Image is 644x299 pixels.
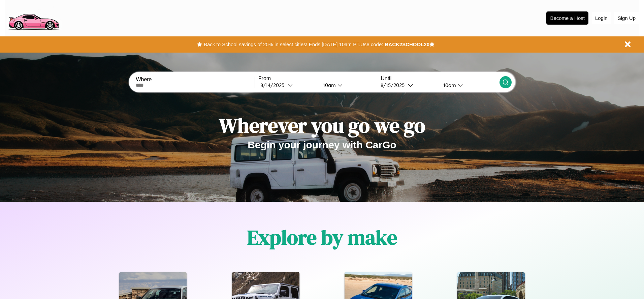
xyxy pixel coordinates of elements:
div: 10am [440,82,458,88]
button: 8/14/2025 [258,82,318,89]
button: Login [592,12,611,24]
label: Where [136,77,254,83]
button: 10am [318,82,377,89]
div: 8 / 14 / 2025 [260,82,288,88]
img: logo [5,3,62,32]
button: Sign Up [614,12,639,24]
div: 10am [320,82,337,88]
label: From [258,76,377,82]
button: 10am [438,82,499,89]
label: Until [381,76,499,82]
div: 8 / 15 / 2025 [381,82,408,88]
h1: Explore by make [247,223,397,251]
b: BACK2SCHOOL20 [385,41,429,47]
button: Back to School savings of 20% in select cities! Ends [DATE] 10am PT.Use code: [202,40,385,49]
button: Become a Host [546,11,588,25]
